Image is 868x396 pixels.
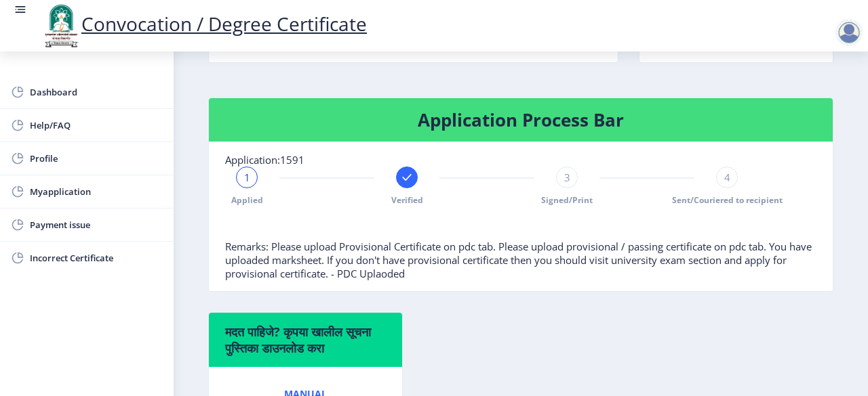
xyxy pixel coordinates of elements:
img: logo [41,3,81,49]
h6: मदत पाहिजे? कृपया खालील सूचना पुस्तिका डाउनलोड करा [225,324,386,356]
span: Myapplication [30,183,163,200]
span: Verified [391,194,423,206]
span: Profile [30,150,163,167]
span: Application:1591 [225,153,304,167]
span: Remarks: Please upload Provisional Certificate on pdc tab. Please upload provisional / passing ce... [225,240,812,280]
span: Incorrect Certificate [30,250,163,266]
a: Convocation / Degree Certificate [41,11,367,37]
span: 1 [244,171,250,184]
span: Dashboard [30,84,163,100]
span: 3 [564,171,570,184]
span: Signed/Print [541,194,593,206]
h4: Application Process Bar [225,109,816,131]
span: 4 [724,171,730,184]
span: Applied [231,194,263,206]
span: Help/FAQ [30,117,163,133]
span: Sent/Couriered to recipient [672,194,783,206]
span: Payment issue [30,217,163,233]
